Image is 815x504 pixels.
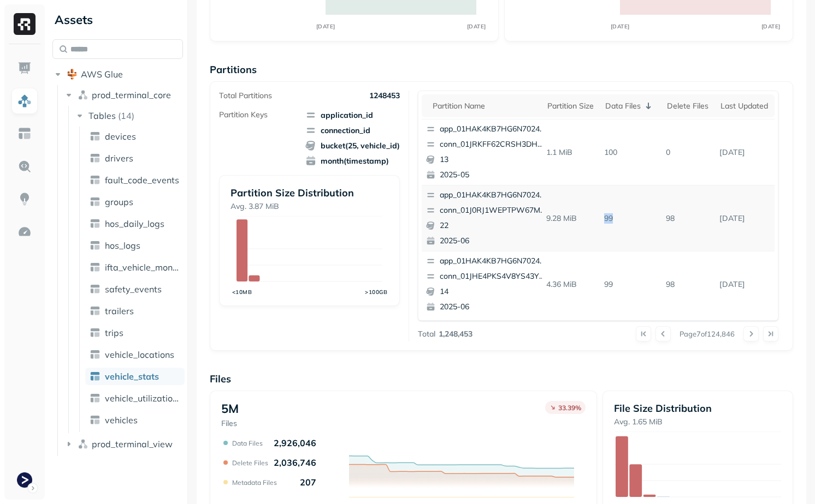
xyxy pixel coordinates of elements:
img: Insights [17,192,32,206]
img: table [90,218,101,229]
a: vehicle_stats [85,368,185,385]
img: Assets [17,94,32,108]
img: table [90,153,101,164]
img: table [90,196,101,207]
p: 22 [440,220,546,231]
span: bucket(25, vehicle_id) [305,140,400,151]
img: table [90,371,101,382]
div: Delete Files [667,101,710,111]
p: conn_01JHE4PKS4V8YS43YVXFJAXBH4 [440,271,546,282]
img: namespace [78,89,88,100]
img: table [90,415,101,425]
p: Avg. 3.87 MiB [231,201,388,212]
span: safety_events [105,284,162,295]
p: 2025-05 [440,170,546,181]
a: hos_daily_logs [85,215,185,232]
img: table [90,349,101,360]
a: drivers [85,149,185,167]
span: ifta_vehicle_months [105,262,180,273]
div: Assets [52,11,183,28]
img: Ryft [14,13,36,35]
span: AWS Glue [81,69,123,80]
p: 2025-06 [440,302,546,313]
a: trips [85,324,185,341]
button: app_01HAK4KB7HG6N7024210G3S8D5conn_01JRKFF62CRSH3DH0SZY7H1WKJ132025-05 [422,119,551,185]
a: vehicle_utilization_day [85,389,185,407]
p: 9.28 MiB [542,209,600,228]
p: Files [210,373,793,385]
tspan: [DATE] [466,23,486,30]
p: app_01HAK4KB7HG6N7024210G3S8D5 [440,124,546,135]
span: Tables [88,110,116,121]
p: Partition Size Distribution [231,187,388,199]
a: fault_code_events [85,171,185,189]
a: devices [85,128,185,145]
p: Data Files [232,439,263,447]
img: Terminal [17,472,32,488]
img: table [90,240,101,251]
img: table [90,327,101,338]
p: conn_01J0RJ1WEPTPW67MFVBGFQK3XS [440,205,546,216]
p: 100 [600,143,662,162]
p: 2,926,046 [274,437,316,448]
img: Optimization [17,225,32,239]
p: conn_01JRKFF62CRSH3DH0SZY7H1WKJ [440,139,546,150]
p: 1,248,453 [439,329,473,339]
span: hos_daily_logs [105,218,164,229]
span: trailers [105,305,134,316]
button: app_01HAK4KB7HG6N7024210G3S8D5conn_01JHE4PKS4V8YS43YVXFJAXBH4142025-06 [422,251,551,317]
a: vehicles [85,411,185,429]
p: 207 [300,477,316,488]
p: 14 [440,286,546,297]
tspan: [DATE] [610,23,629,30]
img: table [90,175,101,185]
p: Partitions [210,63,793,76]
div: Partition size [547,101,595,111]
button: app_01HAK4KB7HG6N7024210G3S8D5conn_01J0RJ1WEPTPW67MFVBGFQK3XS222025-06 [422,185,551,251]
p: ( 14 ) [118,110,134,121]
a: trailers [85,302,185,320]
button: prod_terminal_core [63,86,184,104]
p: app_01HAK4KB7HG6N7024210G3S8D5 [440,256,546,267]
a: safety_events [85,280,185,298]
p: Avg. 1.65 MiB [614,417,782,427]
span: groups [105,196,133,207]
p: Sep 11, 2025 [715,275,775,294]
img: namespace [78,439,88,449]
a: ifta_vehicle_months [85,259,185,276]
img: Asset Explorer [17,127,32,141]
p: 99 [600,209,662,228]
span: prod_terminal_core [92,89,171,100]
button: AWS Glue [52,65,183,83]
tspan: [DATE] [316,23,335,30]
img: Dashboard [17,61,32,75]
a: vehicle_locations [85,346,185,363]
span: fault_code_events [105,175,179,185]
img: table [90,262,101,273]
img: table [90,393,101,404]
p: 98 [662,209,715,228]
div: Last updated [720,101,769,111]
span: devices [105,131,136,142]
span: trips [105,327,123,338]
div: Data Files [605,99,656,112]
p: 98 [662,275,715,294]
p: 33.39 % [558,404,581,412]
span: drivers [105,153,133,164]
span: connection_id [305,125,400,136]
span: vehicles [105,415,138,425]
p: Total [418,329,435,339]
img: table [90,305,101,316]
a: groups [85,193,185,211]
p: Sep 11, 2025 [715,209,775,228]
p: 99 [600,275,662,294]
span: application_id [305,110,400,121]
p: Sep 14, 2025 [715,143,775,162]
p: 5M [221,401,239,416]
tspan: <10MB [232,289,252,296]
img: root [67,69,78,80]
a: hos_logs [85,237,185,254]
p: 4.36 MiB [542,275,600,294]
button: prod_terminal_view [63,435,184,453]
img: table [90,284,101,295]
